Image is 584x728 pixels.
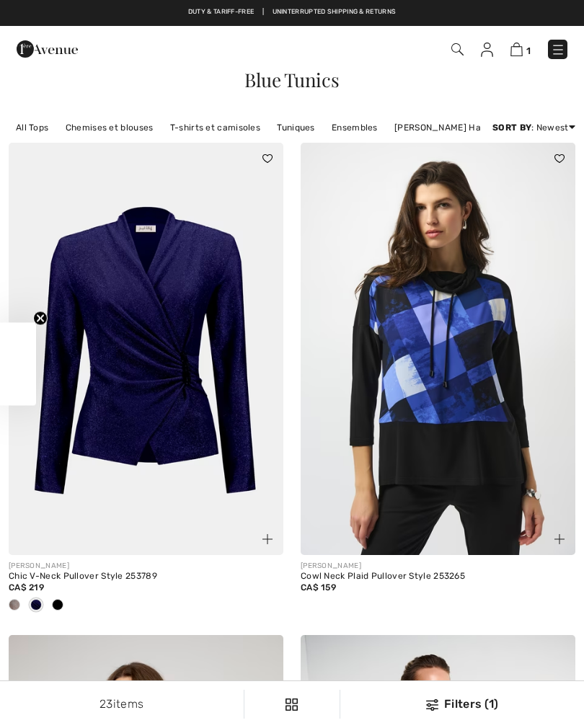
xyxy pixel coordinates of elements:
div: Chic V-Neck Pullover Style 253789 [9,572,283,582]
img: 1ère Avenue [17,35,78,63]
div: Taupe [4,594,25,618]
span: 1 [526,45,531,56]
img: Chic V-Neck Pullover Style 253789. Navy Blue [9,143,283,555]
a: T-shirts et camisoles [163,118,267,137]
div: Cowl Neck Plaid Pullover Style 253265 [301,572,575,582]
img: Cowl Neck Plaid Pullover Style 253265. Black/Blue [301,143,575,555]
iframe: Opens a widget where you can chat to one of our agents [490,685,570,721]
img: plus_v2.svg [554,534,565,544]
img: heart_black_full.svg [262,154,273,163]
div: [PERSON_NAME] [301,561,575,572]
a: Ensembles [324,118,385,137]
img: Filters [426,699,438,711]
a: Tuniques [270,118,322,137]
img: Filters [286,698,298,711]
span: 23 [99,697,113,711]
a: [PERSON_NAME] Hauts [387,118,502,137]
span: CA$ 219 [9,582,44,592]
img: plus_v2.svg [262,534,273,544]
a: 1 [510,40,531,58]
a: All Tops [9,118,56,137]
a: 1ère Avenue [17,41,78,55]
span: CA$ 159 [301,582,336,592]
button: Close teaser [33,311,48,326]
img: heart_black_full.svg [554,154,565,163]
img: Shopping Bag [510,43,523,56]
img: Search [451,43,464,56]
img: Menu [551,43,565,57]
span: Blue Tunics [244,67,340,92]
div: [PERSON_NAME] [9,561,283,572]
div: Black [47,594,68,618]
div: : Newest [492,121,575,134]
div: Navy Blue [25,594,47,618]
div: Filters (1) [349,696,575,713]
img: My Info [481,43,493,57]
a: Chemises et blouses [58,118,161,137]
strong: Sort By [492,123,531,133]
